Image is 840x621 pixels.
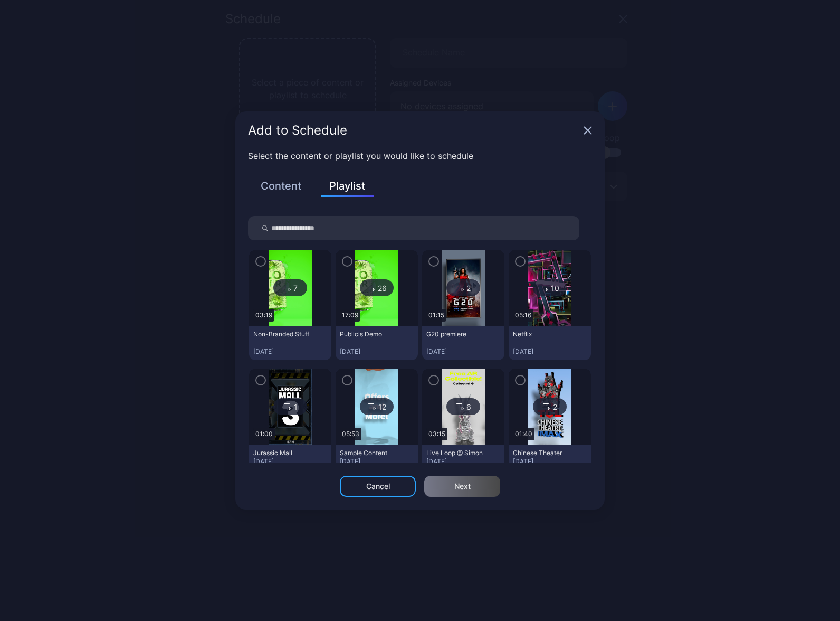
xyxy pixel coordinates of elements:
div: [DATE] [253,457,327,466]
div: 12 [360,398,394,415]
div: 2 [446,279,480,296]
div: 01:00 [253,428,275,440]
div: 01:15 [426,309,446,322]
div: [DATE] [513,457,587,466]
div: 05:16 [513,309,533,322]
div: 17:09 [340,309,360,322]
div: Non-Branded Stuff [253,330,311,338]
div: 2 [533,398,567,415]
div: [DATE] [340,347,414,356]
div: 7 [273,279,307,296]
div: Next [454,482,471,491]
div: [DATE] [253,347,327,356]
div: Publicis Demo [340,330,398,338]
div: [DATE] [513,347,587,356]
div: Sample Content [340,449,398,457]
div: 05:53 [340,428,361,440]
div: 03:15 [426,428,447,440]
div: [DATE] [340,457,414,466]
div: [DATE] [426,347,500,356]
p: Select the content or playlist you would like to schedule [248,149,592,162]
div: 10 [533,279,567,296]
div: 01:40 [513,428,534,440]
div: Netflix [513,330,571,338]
div: Live Loop @ Simon [426,449,484,457]
button: Next [424,476,500,497]
div: [DATE] [426,457,500,466]
div: Add to Schedule [248,124,579,137]
div: Cancel [366,482,390,491]
button: Cancel [340,476,416,497]
div: 03:19 [253,309,274,322]
div: G20 premiere [426,330,484,338]
div: Chinese Theater [513,449,571,457]
div: 26 [360,279,394,296]
button: Content [255,177,308,195]
div: 1 [273,398,307,415]
div: Jurassic Mall [253,449,311,457]
button: Playlist [321,177,374,197]
div: 6 [446,398,480,415]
